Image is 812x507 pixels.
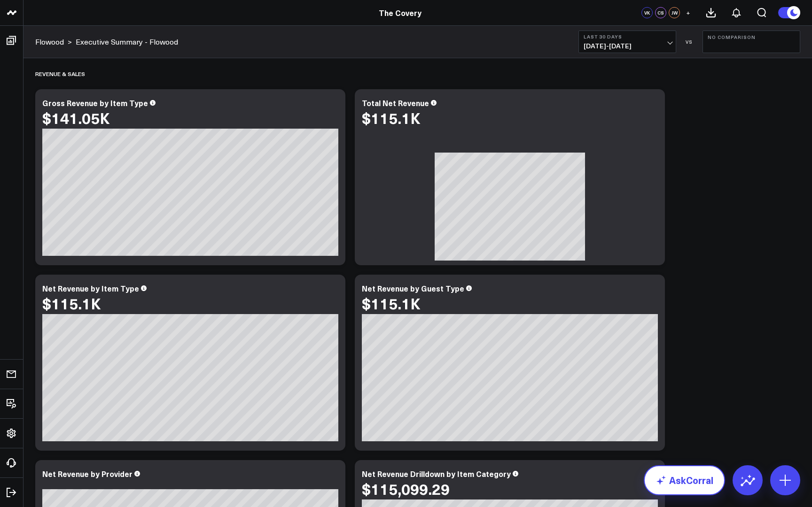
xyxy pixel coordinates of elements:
div: Total Net Revenue [362,98,429,108]
div: Net Revenue by Guest Type [362,283,464,293]
div: VK [641,7,653,18]
div: $115.1K [362,295,421,312]
div: Net Revenue Drilldown by Item Category [362,469,511,479]
button: Last 30 Days[DATE]-[DATE] [578,31,676,53]
div: Gross Revenue by Item Type [42,98,148,108]
div: > [35,37,72,47]
div: CS [655,7,666,18]
div: Revenue & Sales [35,63,85,84]
div: $115.1K [42,295,101,312]
div: $115.1K [362,109,421,126]
button: + [682,7,694,18]
div: $115,099.29 [362,480,450,497]
span: + [686,9,690,16]
span: [DATE] - [DATE] [584,42,671,50]
a: AskCorral [644,465,725,495]
a: The Covery [379,8,422,18]
div: VS [681,39,698,45]
b: No Comparison [708,34,795,40]
div: Net Revenue by Provider [42,469,133,479]
button: No Comparison [703,31,800,53]
a: Flowood [35,37,64,47]
b: Last 30 Days [584,34,671,39]
a: Executive Summary - Flowood [76,37,178,47]
div: $141.05K [42,109,110,126]
div: Net Revenue by Item Type [42,283,139,293]
div: JW [669,7,680,18]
